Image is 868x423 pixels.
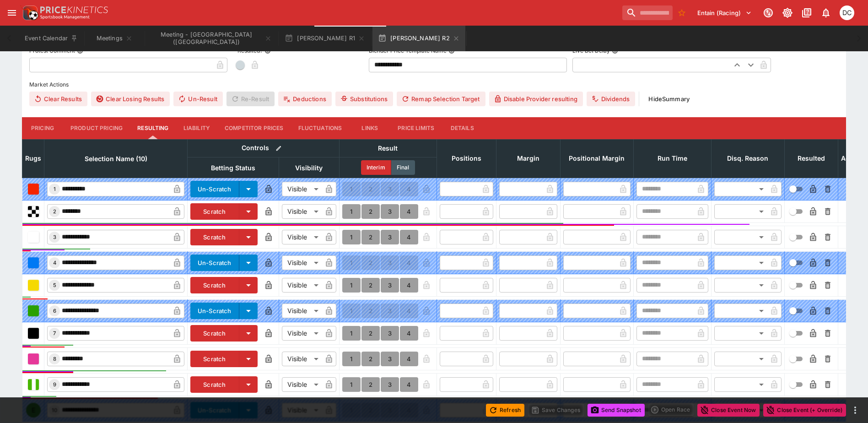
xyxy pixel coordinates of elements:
[400,326,418,341] button: 4
[560,139,633,178] th: Positional Margin
[52,186,58,192] span: 1
[840,5,854,20] div: David Crockford
[4,5,20,21] button: open drawer
[188,139,340,157] th: Controls
[91,92,170,106] button: Clear Losing Results
[282,304,322,318] div: Visible
[798,5,815,21] button: Documentation
[190,351,239,367] button: Scratch
[361,278,380,293] button: 2
[400,352,418,366] button: 4
[587,92,635,106] button: Dividends
[486,404,524,417] button: Refresh
[361,326,380,341] button: 2
[282,278,322,293] div: Visible
[643,92,695,106] button: HideSummary
[226,92,275,106] span: Re-Result
[381,377,399,392] button: 3
[282,326,322,341] div: Visible
[190,303,239,319] button: Un-Scratch
[400,377,418,392] button: 4
[381,230,399,244] button: 3
[63,117,130,139] button: Product Pricing
[372,26,465,51] button: [PERSON_NAME] R2
[692,5,757,20] button: Select Tenant
[22,139,44,178] th: Rugs
[335,92,393,106] button: Substitutions
[397,92,485,106] button: Remap Selection Target
[588,404,645,417] button: Send Snapshot
[190,376,239,393] button: Scratch
[339,139,437,157] th: Result
[285,163,333,174] span: Visibility
[850,405,861,416] button: more
[291,117,350,139] button: Fluctuations
[622,5,673,20] input: search
[779,5,796,21] button: Toggle light/dark mode
[282,204,322,219] div: Visible
[361,204,380,219] button: 2
[697,404,760,417] button: Close Event Now
[51,260,58,266] span: 4
[342,377,361,392] button: 1
[279,26,371,51] button: [PERSON_NAME] R1
[391,160,415,175] button: Final
[674,5,689,20] button: No Bookmarks
[51,308,58,314] span: 6
[760,5,776,21] button: Connected to PK
[273,142,285,154] button: Bulk edit
[349,117,390,139] button: Links
[381,326,399,341] button: 3
[381,278,399,293] button: 3
[837,3,857,23] button: David Crockford
[342,230,361,244] button: 1
[51,330,58,336] span: 7
[437,139,496,178] th: Positions
[190,325,239,342] button: Scratch
[190,229,239,245] button: Scratch
[190,277,239,293] button: Scratch
[342,326,361,341] button: 1
[282,377,322,392] div: Visible
[496,139,560,178] th: Margin
[342,352,361,366] button: 1
[442,117,483,139] button: Details
[381,204,399,219] button: 3
[361,160,391,175] button: Interim
[838,139,868,178] th: Actions
[190,203,239,220] button: Scratch
[40,6,108,13] img: PriceKinetics
[130,117,176,139] button: Resulting
[282,230,322,244] div: Visible
[390,117,442,139] button: Price Limits
[20,4,38,22] img: PriceKinetics Logo
[173,92,222,106] button: Un-Result
[381,352,399,366] button: 3
[361,230,380,244] button: 2
[282,352,322,366] div: Visible
[146,26,277,51] button: Meeting - Addington (NZ)
[489,92,583,106] button: Disable Provider resulting
[400,230,418,244] button: 4
[22,117,63,139] button: Pricing
[217,117,291,139] button: Competitor Prices
[85,26,144,51] button: Meetings
[75,153,157,164] span: Selection Name (10)
[190,181,239,197] button: Un-Scratch
[51,381,58,388] span: 9
[711,139,784,178] th: Disq. Reason
[278,92,332,106] button: Deductions
[361,352,380,366] button: 2
[176,117,217,139] button: Liability
[342,278,361,293] button: 1
[201,163,265,174] span: Betting Status
[818,5,834,21] button: Notifications
[29,92,87,106] button: Clear Results
[400,204,418,219] button: 4
[648,403,694,416] div: split button
[40,15,90,19] img: Sportsbook Management
[342,204,361,219] button: 1
[633,139,711,178] th: Run Time
[282,255,322,270] div: Visible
